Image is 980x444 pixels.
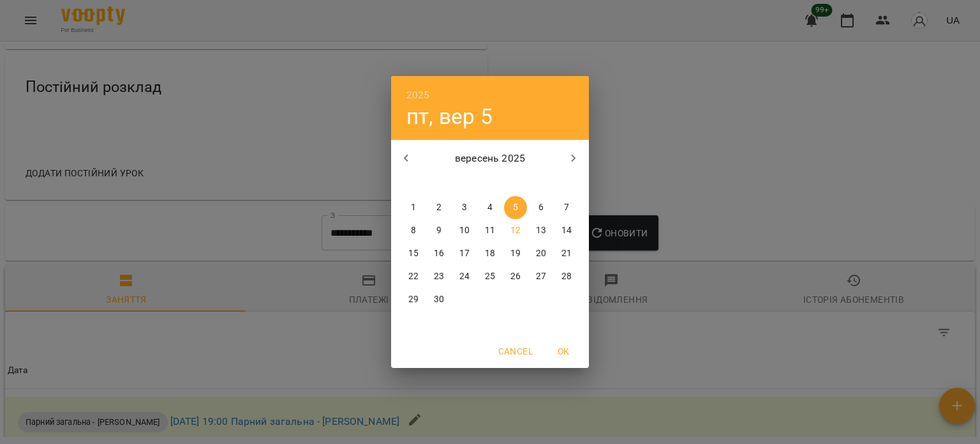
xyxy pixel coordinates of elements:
button: 18 [479,242,501,265]
p: 26 [510,270,521,283]
p: 7 [564,201,569,214]
button: 12 [504,219,527,242]
span: вт [427,177,450,190]
button: 13 [530,219,553,242]
p: 13 [536,224,546,237]
button: 4 [479,196,501,219]
p: 27 [536,270,546,283]
span: OK [548,344,579,359]
p: 28 [561,270,572,283]
button: 2 [427,196,450,219]
span: сб [530,177,553,190]
p: 18 [485,247,495,260]
button: 22 [402,265,425,288]
span: пт [504,177,527,190]
button: 17 [453,242,476,265]
button: 20 [530,242,553,265]
p: 14 [561,224,572,237]
p: вересень 2025 [422,151,559,166]
button: 2025 [406,86,430,104]
p: 22 [408,270,419,283]
p: 2 [436,201,442,214]
button: 7 [555,196,578,219]
p: 6 [538,201,544,214]
span: пн [402,177,425,190]
button: 19 [504,242,527,265]
span: нд [555,177,578,190]
p: 5 [513,201,518,214]
button: 10 [453,219,476,242]
p: 10 [459,224,470,237]
p: 3 [462,201,467,214]
button: 3 [453,196,476,219]
p: 20 [536,247,546,260]
p: 8 [411,224,416,237]
button: OK [543,340,584,363]
button: 28 [555,265,578,288]
button: 27 [530,265,553,288]
button: 5 [504,196,527,219]
button: 23 [427,265,450,288]
p: 21 [561,247,572,260]
button: 6 [530,196,553,219]
button: 21 [555,242,578,265]
span: чт [479,177,501,190]
button: 16 [427,242,450,265]
button: 1 [402,196,425,219]
p: 23 [434,270,444,283]
p: 19 [510,247,521,260]
span: ср [453,177,476,190]
p: 16 [434,247,444,260]
button: 30 [427,288,450,311]
p: 15 [408,247,419,260]
button: 24 [453,265,476,288]
button: 15 [402,242,425,265]
button: Cancel [493,340,538,363]
p: 25 [485,270,495,283]
p: 29 [408,293,419,306]
p: 17 [459,247,470,260]
span: Cancel [498,344,533,359]
p: 1 [411,201,416,214]
p: 30 [434,293,444,306]
button: 9 [427,219,450,242]
button: 26 [504,265,527,288]
p: 24 [459,270,470,283]
button: 25 [479,265,501,288]
p: 4 [487,201,493,214]
button: 29 [402,288,425,311]
p: 12 [510,224,521,237]
button: 11 [479,219,501,242]
p: 11 [485,224,495,237]
button: 8 [402,219,425,242]
button: 14 [555,219,578,242]
button: пт, вер 5 [406,103,493,130]
p: 9 [436,224,442,237]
